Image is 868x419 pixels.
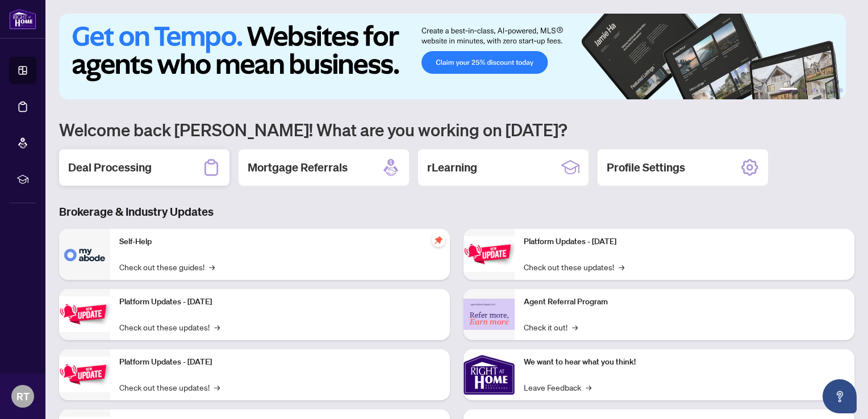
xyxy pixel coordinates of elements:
img: Slide 0 [59,14,846,99]
span: → [572,321,578,333]
p: Self-Help [119,236,441,248]
img: Agent Referral Program [464,299,515,330]
a: Check it out!→ [524,321,578,333]
p: We want to hear what you think! [524,356,845,368]
span: → [214,381,220,393]
a: Check out these updates!→ [119,381,220,393]
p: Platform Updates - [DATE] [119,356,441,368]
h2: Mortgage Referrals [248,160,348,175]
h3: Brokerage & Industry Updates [59,204,854,220]
p: Platform Updates - [DATE] [524,236,845,248]
h1: Welcome back [PERSON_NAME]! What are you working on [DATE]? [59,119,854,140]
button: 3 [811,88,816,93]
span: → [214,321,220,333]
img: logo [9,9,36,30]
span: → [586,381,591,393]
button: 2 [802,88,807,93]
h2: Deal Processing [68,160,152,175]
img: Self-Help [59,229,110,280]
button: 6 [838,88,843,93]
img: Platform Updates - September 16, 2025 [59,296,110,332]
p: Agent Referral Program [524,296,845,308]
button: 1 [779,88,798,93]
h2: rLearning [427,160,477,175]
a: Check out these updates!→ [119,321,220,333]
img: Platform Updates - June 23, 2025 [464,236,515,272]
p: Platform Updates - [DATE] [119,296,441,308]
a: Check out these updates!→ [524,261,624,273]
span: → [209,261,215,273]
img: Platform Updates - July 21, 2025 [59,357,110,392]
a: Check out these guides!→ [119,261,215,273]
span: pushpin [432,233,445,247]
button: 4 [820,88,825,93]
span: RT [16,388,30,404]
img: We want to hear what you think! [464,349,515,400]
a: Leave Feedback→ [524,381,591,393]
h2: Profile Settings [607,160,685,175]
button: Open asap [823,379,857,413]
button: 5 [829,88,834,93]
span: → [619,261,624,273]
